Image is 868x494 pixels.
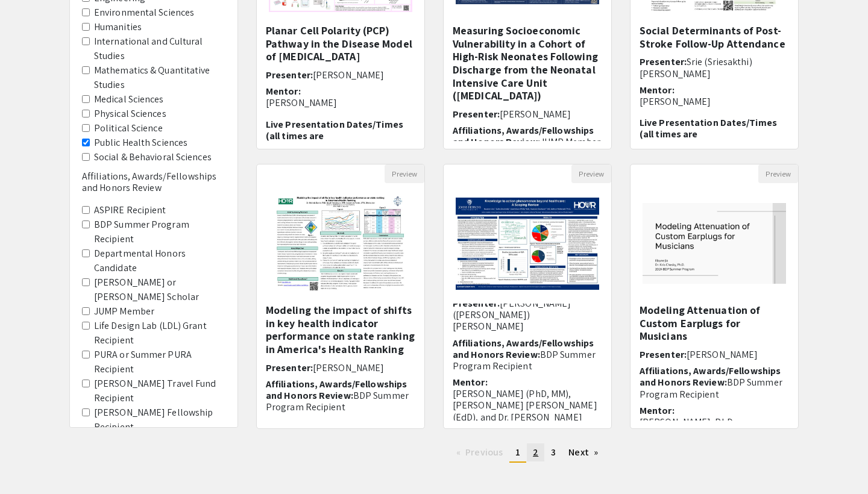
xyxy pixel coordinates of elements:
h5: Social Determinants of Post-Stroke Follow-Up Attendance [640,24,789,50]
button: Preview [385,164,424,183]
label: [PERSON_NAME] Fellowship Recipient [94,405,225,434]
label: Medical Sciences [94,92,164,107]
p: [PERSON_NAME], PhD [640,416,789,428]
h6: Presenter: [640,56,789,79]
label: Humanities [94,20,142,34]
label: Public Health Sciences [94,136,187,150]
span: [PERSON_NAME] [687,348,758,361]
label: Social & Behavioral Sciences [94,150,212,164]
span: Affiliations, Awards/Fellowships and Honors Review: [640,364,781,389]
div: Open Presentation <p><span style="color: rgb(13, 13, 13);">Knowledge to Action Phenomenon Beyond ... [443,164,612,429]
span: BDP Summer Program Recipient [266,389,409,413]
span: 1 [515,446,520,458]
label: BDP Summer Program Recipient [94,217,225,246]
div: Open Presentation <p><span style="background-color: transparent; color: rgb(10, 10, 10);">Modelin... [630,164,799,429]
img: <p class="ql-align-center"><strong style="color: black;">Modeling the impact of shifts in key hea... [264,183,417,304]
label: International and Cultural Studies [94,34,225,63]
h6: Presenter: [453,108,602,120]
ul: Pagination [256,443,799,463]
h6: Presenter: [266,362,415,374]
label: ASPIRE Recipient [94,203,166,217]
button: Preview [571,164,611,183]
label: Political Science [94,121,163,136]
p: [PERSON_NAME] [640,96,789,107]
span: BDP Summer Program Recipient [640,376,782,400]
span: Previous [465,446,503,458]
label: Environmental Sciences [94,5,194,20]
label: Departmental Honors Candidate [94,246,225,275]
span: Affiliations, Awards/Fellowships and Honors Review: [453,337,594,361]
h6: Presenter: [266,69,415,81]
label: Physical Sciences [94,107,166,121]
span: JUMP Member [540,136,600,148]
span: Mentor: [453,376,488,389]
span: Affiliations, Awards/Fellowships and Honors Review: [266,378,407,402]
label: JUMP Member [94,304,154,319]
a: Next page [562,443,604,461]
span: [PERSON_NAME] [313,361,384,374]
p: [PERSON_NAME] (PhD, MM), [PERSON_NAME] [PERSON_NAME] (EdD), and Dr. [PERSON_NAME] (MD, MPH) [453,388,602,434]
span: [PERSON_NAME] ([PERSON_NAME]) [PERSON_NAME] [453,297,571,333]
span: Live Presentation Dates/Times (all times are [GEOGRAPHIC_DATA]): [640,116,777,152]
h6: Affiliations, Awards/Fellowships and Honors Review [82,170,225,193]
h5: Modeling Attenuation of Custom Earplugs for Musicians [640,304,789,343]
p: [PERSON_NAME] [266,97,415,108]
label: Life Design Lab (LDL) Grant Recipient [94,319,225,348]
span: Affiliations, Awards/Fellowships and Honors Review: [453,124,594,148]
label: [PERSON_NAME] or [PERSON_NAME] Scholar [94,275,225,304]
span: Live Presentation Dates/Times (all times are [GEOGRAPHIC_DATA]): [266,118,403,154]
div: Open Presentation <p class="ql-align-center"><strong style="color: black;">Modeling the impact of... [256,164,425,429]
img: <p><span style="color: rgb(13, 13, 13);">Knowledge to Action Phenomenon Beyond Healthcare: A Scop... [444,186,611,302]
button: Preview [758,164,798,183]
h5: Planar Cell Polarity (PCP) Pathway in the Disease Model of [MEDICAL_DATA] [266,24,415,63]
label: [PERSON_NAME] Travel Fund Recipient [94,377,225,405]
span: Mentor: [640,84,675,96]
img: <p><span style="background-color: transparent; color: rgb(10, 10, 10);">Modeling Attenuation of C... [631,191,798,296]
span: [PERSON_NAME] [500,108,571,120]
span: 3 [551,446,556,458]
span: Mentor: [266,417,301,430]
span: [PERSON_NAME] [313,69,384,81]
h6: Presenter: [453,298,602,333]
h6: Presenter: [640,349,789,360]
span: Mentor: [266,85,301,98]
span: BDP Summer Program Recipient [453,348,596,372]
iframe: Chat [9,440,51,485]
label: PURA or Summer PURA Recipient [94,348,225,377]
label: Mathematics & Quantitative Studies [94,63,225,92]
span: Srie (Sriesakthi) [PERSON_NAME] [640,55,752,80]
h5: Measuring Socioeconomic Vulnerability in a Cohort of High-Risk Neonates Following Discharge from ... [453,24,602,102]
span: Mentor: [640,404,675,417]
span: 2 [533,446,538,458]
h5: Modeling the impact of shifts in key health indicator performance on state ranking in America's H... [266,304,415,355]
